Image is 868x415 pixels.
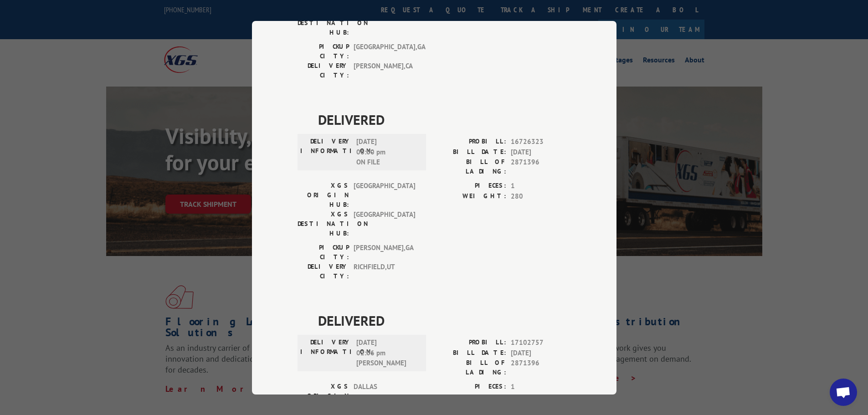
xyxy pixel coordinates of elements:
[356,338,418,369] span: [DATE] 02:06 pm [PERSON_NAME]
[354,181,415,210] span: [GEOGRAPHIC_DATA]
[434,338,506,348] label: PROBILL:
[434,382,506,392] label: PIECES:
[434,191,506,201] label: WEIGHT:
[434,392,506,402] label: WEIGHT:
[511,147,571,157] span: [DATE]
[356,137,418,168] span: [DATE] 06:00 pm ON FILE
[318,310,571,331] span: DELIVERED
[354,382,415,410] span: DALLAS
[298,9,349,37] label: XGS DESTINATION HUB:
[511,181,571,191] span: 1
[298,61,349,80] label: DELIVERY CITY:
[511,348,571,358] span: [DATE]
[511,137,571,147] span: 16726323
[434,137,506,147] label: PROBILL:
[830,379,857,406] div: Open chat
[434,348,506,358] label: BILL DATE:
[298,243,349,262] label: PICKUP CITY:
[354,243,415,262] span: [PERSON_NAME] , GA
[511,382,571,392] span: 1
[354,210,415,238] span: [GEOGRAPHIC_DATA]
[511,191,571,201] span: 280
[298,382,349,410] label: XGS ORIGIN HUB:
[354,262,415,281] span: RICHFIELD , UT
[511,338,571,348] span: 17102757
[298,42,349,61] label: PICKUP CITY:
[511,392,571,402] span: 90
[298,181,349,210] label: XGS ORIGIN HUB:
[318,109,571,130] span: DELIVERED
[511,157,571,176] span: 2871396
[511,358,571,377] span: 2871396
[354,42,415,61] span: [GEOGRAPHIC_DATA] , GA
[354,9,415,37] span: CHINO
[434,147,506,157] label: BILL DATE:
[434,181,506,191] label: PIECES:
[434,358,506,377] label: BILL OF LADING:
[300,338,352,369] label: DELIVERY INFORMATION:
[434,157,506,176] label: BILL OF LADING:
[354,61,415,80] span: [PERSON_NAME] , CA
[300,137,352,168] label: DELIVERY INFORMATION:
[298,262,349,281] label: DELIVERY CITY:
[298,210,349,238] label: XGS DESTINATION HUB:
